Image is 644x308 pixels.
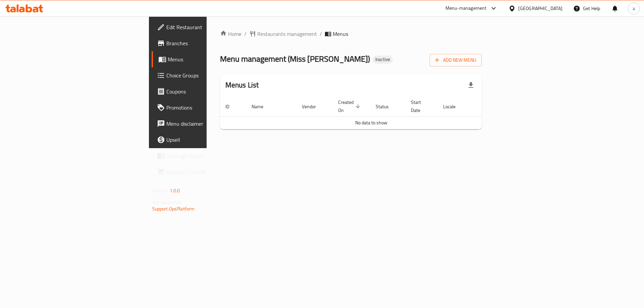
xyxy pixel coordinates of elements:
[166,104,251,112] span: Promotions
[249,30,317,38] a: Restaurants management
[411,98,430,114] span: Start Date
[376,103,397,111] span: Status
[435,56,476,64] span: Add New Menu
[430,54,482,66] button: Add New Menu
[152,67,257,83] a: Choice Groups
[152,19,257,35] a: Edit Restaurant
[152,116,257,132] a: Menu disclaimer
[373,56,393,64] div: Inactive
[166,120,251,128] span: Menu disclaimer
[463,77,479,93] div: Export file
[220,30,482,38] nav: breadcrumb
[166,136,251,144] span: Upsell
[166,152,251,160] span: Coverage Report
[152,204,195,213] a: Support.OpsPlatform
[443,103,464,111] span: Locale
[168,55,251,63] span: Menus
[445,4,487,12] div: Menu-management
[152,148,257,164] a: Coverage Report
[152,35,257,51] a: Branches
[166,23,251,31] span: Edit Restaurant
[225,103,238,111] span: ID
[152,186,169,195] span: Version:
[152,198,183,206] span: Get support on:
[166,39,251,47] span: Branches
[320,30,322,38] li: /
[170,186,180,195] span: 1.0.0
[220,96,523,129] table: enhanced table
[152,132,257,148] a: Upsell
[152,100,257,116] a: Promotions
[472,96,523,117] th: Actions
[166,71,251,79] span: Choice Groups
[257,30,317,38] span: Restaurants management
[373,57,393,62] span: Inactive
[220,51,370,66] span: Menu management ( Miss [PERSON_NAME] )
[338,98,362,114] span: Created On
[166,87,251,96] span: Coupons
[152,164,257,180] a: Grocery Checklist
[518,5,562,12] div: [GEOGRAPHIC_DATA]
[252,103,272,111] span: Name
[333,30,348,38] span: Menus
[633,5,635,12] span: a
[225,80,259,90] h2: Menus List
[302,103,325,111] span: Vendor
[152,51,257,67] a: Menus
[152,83,257,100] a: Coupons
[166,168,251,176] span: Grocery Checklist
[355,118,387,127] span: No data to show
